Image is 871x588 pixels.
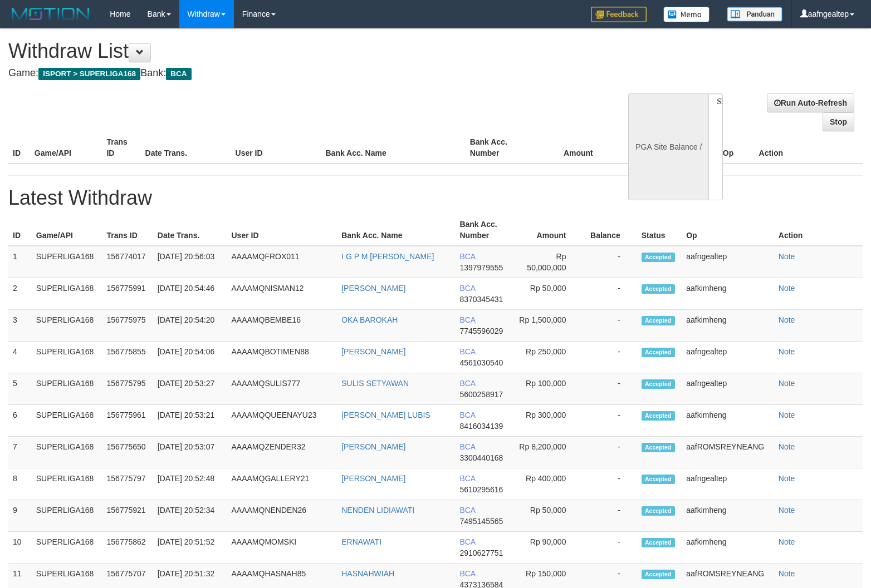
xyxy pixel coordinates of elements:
[583,310,637,342] td: -
[459,358,503,367] span: 4561030540
[459,315,475,324] span: BCA
[102,405,153,437] td: 156775961
[642,284,675,294] span: Accepted
[153,437,227,468] td: [DATE] 20:53:07
[102,532,153,564] td: 156775862
[227,500,337,532] td: AAAAMQNENDEN26
[642,475,675,484] span: Accepted
[515,532,583,564] td: Rp 90,000
[682,373,774,405] td: aafngealtep
[8,68,570,79] h4: Game: Bank:
[102,214,153,246] th: Trans ID
[30,132,102,164] th: Game/API
[682,532,774,564] td: aafkimheng
[637,214,682,246] th: Status
[102,373,153,405] td: 156775795
[642,443,675,452] span: Accepted
[32,214,102,246] th: Game/API
[321,132,466,164] th: Bank Acc. Name
[8,40,570,62] h1: Withdraw List
[341,315,398,324] a: OKA BAROKAH
[515,468,583,500] td: Rp 400,000
[642,411,675,421] span: Accepted
[8,342,32,373] td: 4
[515,278,583,310] td: Rp 50,000
[227,310,337,342] td: AAAAMQBEMBE16
[459,517,503,526] span: 7495145565
[583,468,637,500] td: -
[153,532,227,564] td: [DATE] 20:51:52
[682,310,774,342] td: aafkimheng
[642,253,675,262] span: Accepted
[227,278,337,310] td: AAAAMQNISMAN12
[583,405,637,437] td: -
[341,347,405,356] a: [PERSON_NAME]
[102,437,153,468] td: 156775650
[8,405,32,437] td: 6
[8,214,32,246] th: ID
[227,373,337,405] td: AAAAMQSULIS777
[583,532,637,564] td: -
[583,214,637,246] th: Balance
[779,537,795,546] a: Note
[38,68,140,80] span: ISPORT > SUPERLIGA168
[8,187,863,209] h1: Latest Withdraw
[823,112,854,131] a: Stop
[459,569,475,578] span: BCA
[515,500,583,532] td: Rp 50,000
[227,246,337,278] td: AAAAMQFROX011
[227,214,337,246] th: User ID
[779,569,795,578] a: Note
[227,532,337,564] td: AAAAMQMOMSKI
[102,132,140,164] th: Trans ID
[682,500,774,532] td: aafkimheng
[642,570,675,579] span: Accepted
[8,468,32,500] td: 8
[642,506,675,516] span: Accepted
[515,405,583,437] td: Rp 300,000
[515,437,583,468] td: Rp 8,200,000
[341,379,409,388] a: SULIS SETYAWAN
[227,405,337,437] td: AAAAMQQUEENAYU23
[459,537,475,546] span: BCA
[515,214,583,246] th: Amount
[459,549,503,557] span: 2910627751
[459,485,503,494] span: 5610295616
[779,474,795,483] a: Note
[8,278,32,310] td: 2
[459,442,475,451] span: BCA
[8,6,93,22] img: MOTION_logo.png
[341,474,405,483] a: [PERSON_NAME]
[32,405,102,437] td: SUPERLIGA168
[32,278,102,310] td: SUPERLIGA168
[341,252,434,261] a: I G P M [PERSON_NAME]
[642,316,675,325] span: Accepted
[515,342,583,373] td: Rp 250,000
[153,373,227,405] td: [DATE] 20:53:27
[628,93,708,200] div: PGA Site Balance /
[32,246,102,278] td: SUPERLIGA168
[779,411,795,419] a: Note
[227,437,337,468] td: AAAAMQZENDER32
[102,310,153,342] td: 156775975
[459,411,475,419] span: BCA
[459,474,475,483] span: BCA
[341,284,405,293] a: [PERSON_NAME]
[682,246,774,278] td: aafngealtep
[642,348,675,357] span: Accepted
[663,7,710,22] img: Button%20Memo.svg
[459,263,503,272] span: 1397979555
[8,373,32,405] td: 5
[455,214,514,246] th: Bank Acc. Number
[341,506,414,515] a: NENDEN LIDIAWATI
[682,405,774,437] td: aafkimheng
[642,379,675,389] span: Accepted
[8,310,32,342] td: 3
[459,284,475,293] span: BCA
[459,252,475,261] span: BCA
[153,468,227,500] td: [DATE] 20:52:48
[718,132,755,164] th: Op
[8,132,30,164] th: ID
[779,252,795,261] a: Note
[32,373,102,405] td: SUPERLIGA168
